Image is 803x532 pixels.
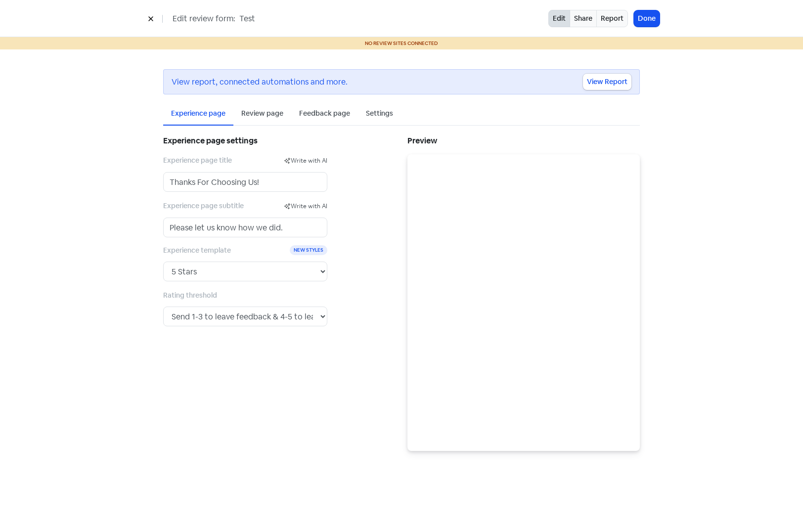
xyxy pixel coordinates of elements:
[634,10,660,27] button: Done
[241,108,283,119] div: Review page
[583,74,631,90] a: View Report
[163,172,327,192] input: Experience title
[596,10,628,27] a: Report
[299,108,350,119] div: Feedback page
[291,157,327,165] span: Write with AI
[366,108,393,119] div: Settings
[163,201,284,211] label: Experience page subtitle
[570,10,597,27] a: Share
[163,218,327,237] input: Experience subtitle
[407,133,640,148] h5: Preview
[163,245,290,256] label: Experience template
[548,10,570,27] button: Edit
[163,290,217,301] label: Rating threshold
[163,133,327,148] h5: Experience page settings
[290,245,327,255] span: New Styles
[291,202,327,210] span: Write with AI
[163,155,284,166] label: Experience page title
[172,76,583,88] div: View report, connected automations and more.
[173,13,235,25] span: Edit review form:
[171,108,225,119] div: Experience page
